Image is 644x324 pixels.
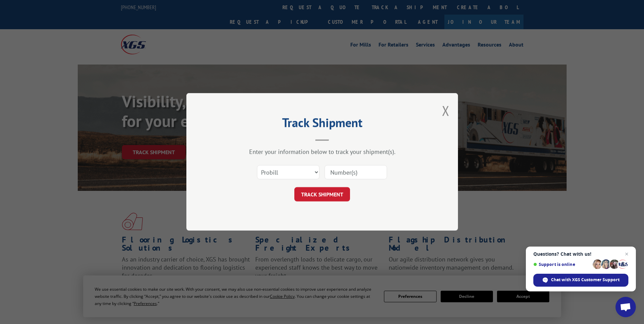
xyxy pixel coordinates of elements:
[623,250,631,258] span: Close chat
[551,277,620,283] span: Chat with XGS Customer Support
[533,262,590,267] span: Support is online
[615,297,636,317] div: Open chat
[533,251,628,257] span: Questions? Chat with us!
[220,118,424,131] h2: Track Shipment
[294,187,350,202] button: TRACK SHIPMENT
[442,102,449,120] button: Close modal
[220,148,424,156] div: Enter your information below to track your shipment(s).
[533,274,628,287] div: Chat with XGS Customer Support
[325,165,387,180] input: Number(s)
